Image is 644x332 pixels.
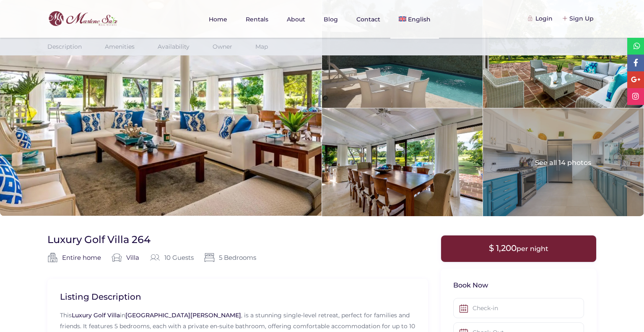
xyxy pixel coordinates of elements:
[105,42,135,51] a: Amenities
[563,14,594,23] div: Sign Up
[158,42,190,51] a: Availability
[47,42,82,51] a: Description
[529,14,553,23] div: Login
[408,16,431,23] span: English
[204,252,256,263] span: 5 Bedrooms
[60,291,415,302] h2: Listing Description
[126,253,139,262] a: Villa
[62,253,101,262] a: Entire home
[47,233,151,246] h1: Luxury Golf Villa 264
[72,311,120,319] a: Luxury Golf Villa
[453,281,584,290] h3: Book Now
[441,235,597,262] div: $ 1,200
[453,298,584,318] input: Check-in
[150,252,194,263] div: 10 Guests
[213,42,232,51] a: Owner
[517,245,548,253] span: per night
[36,9,119,29] img: logo
[125,311,241,319] a: [GEOGRAPHIC_DATA][PERSON_NAME]
[255,42,268,51] a: Map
